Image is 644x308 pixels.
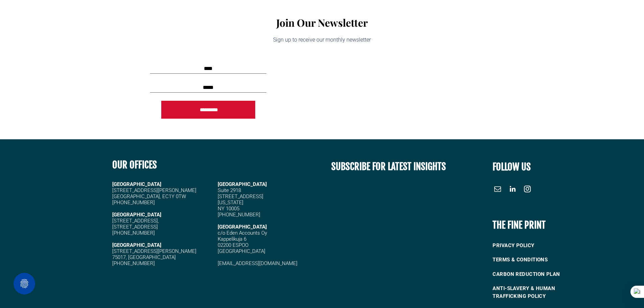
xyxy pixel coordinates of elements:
[390,11,419,22] a: ABOUT
[534,11,573,22] a: CASE STUDIES
[112,242,161,248] strong: [GEOGRAPHIC_DATA]
[112,181,161,187] strong: [GEOGRAPHIC_DATA]
[493,184,503,196] a: email
[112,159,157,171] b: OUR OFFICES
[26,9,89,29] img: Go to Homepage
[112,224,158,230] span: [STREET_ADDRESS]
[493,281,585,303] a: ANTI-SLAVERY & HUMAN TRAFFICKING POLICY
[112,230,155,236] span: [PHONE_NUMBER]
[522,184,532,196] a: instagram
[218,181,267,187] span: [GEOGRAPHIC_DATA]
[218,206,239,212] span: NY 10005
[493,238,585,253] a: PRIVACY POLICY
[218,260,297,266] a: [EMAIL_ADDRESS][DOMAIN_NAME]
[218,224,267,230] span: [GEOGRAPHIC_DATA]
[112,199,155,206] span: [PHONE_NUMBER]
[493,219,546,231] b: THE FINE PRINT
[455,11,498,22] a: WHAT WE DO
[493,253,585,267] a: TERMS & CONDITIONS
[498,11,533,22] a: MARKETS
[573,11,602,22] a: INSIGHTS
[218,212,260,218] span: [PHONE_NUMBER]
[493,267,585,282] a: CARBON REDUCTION PLAN
[273,37,371,43] span: Sign up to receive our monthly newsletter
[112,260,155,266] span: [PHONE_NUMBER]
[602,11,630,22] a: CONTACT
[112,187,196,199] span: [STREET_ADDRESS][PERSON_NAME] [GEOGRAPHIC_DATA], EC1Y 0TW
[112,218,159,224] span: [STREET_ADDRESS],
[112,212,161,218] strong: [GEOGRAPHIC_DATA]
[112,254,176,260] span: 75017, [GEOGRAPHIC_DATA]
[493,161,531,173] font: FOLLOW US
[218,193,263,199] span: [STREET_ADDRESS]
[507,184,518,196] a: linkedin
[112,248,196,254] span: [STREET_ADDRESS][PERSON_NAME]
[218,187,241,193] span: Suite 2918
[218,199,243,206] span: [US_STATE]
[218,230,267,254] span: c/o Eden Accounts Oy Kappelikuja 6 02200 ESPOO [GEOGRAPHIC_DATA]
[419,11,455,22] a: OUR PEOPLE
